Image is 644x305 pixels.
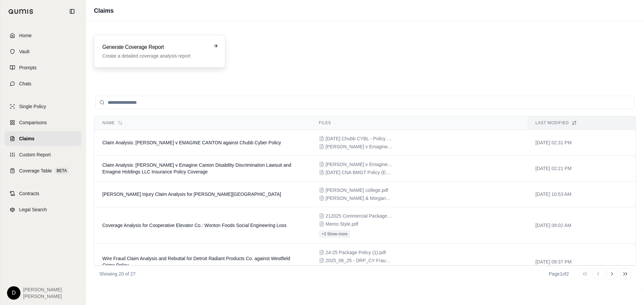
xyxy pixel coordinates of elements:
button: Collapse sidebar [67,6,77,17]
span: BETA [55,167,69,174]
span: [PERSON_NAME] [23,286,62,293]
span: Morgan & Morgan_Stapleton.pdf [326,195,393,202]
td: [DATE] 02:21 PM [527,156,636,181]
button: +3 Show more [319,230,351,238]
span: Claim Analysis: Josh Foreman v EMAGINE CANTON against Chubb Cyber Policy [102,140,281,145]
td: [DATE] 09:02 AM [527,207,636,244]
span: Single Policy [19,103,46,110]
a: Chats [4,76,82,91]
img: Qumis Logo [8,9,34,14]
span: 2025_06_25 - DRP_CY Fraud Summary Report.pdf [326,257,393,264]
span: Comparisons [19,119,47,126]
th: Files [311,116,528,130]
span: 04.01.2025 Chubb CYBL - Policy - EMAGINE.pdf [326,135,393,142]
a: Contracts [4,186,82,201]
td: [DATE] 02:31 PM [527,130,636,156]
span: [PERSON_NAME] [23,293,62,300]
span: 2024.11.01 CNA BMGT Policy (Emagine).pdf [326,169,393,176]
a: Vault [4,44,82,59]
span: Memo Style.pdf [326,221,358,227]
span: Legal Search [19,206,47,213]
h1: Claims [94,6,114,15]
span: Prompts [19,64,37,71]
span: 212025 Commercial Package Policy - Insd Copy.pdf [326,213,393,219]
span: Home [19,32,32,39]
p: Create a detailed coverage analysis report [102,53,208,59]
a: Prompts [4,60,82,75]
div: Page 1 of 2 [549,271,569,277]
h3: Generate Coverage Report [102,43,208,51]
span: Wire Fraud Claim Analysis and Rebuttal for Detroit Radiant Products Co. against Westfield Crime P... [102,256,290,268]
span: Coverage Table [19,167,52,174]
a: Single Policy [4,99,82,114]
span: Contracts [19,190,39,197]
span: Foreman v Emagine Canton - served 9-26-25.pdf [326,161,393,168]
a: Comparisons [4,115,82,130]
td: [DATE] 09:37 PM [527,244,636,280]
td: [DATE] 10:53 AM [527,181,636,207]
div: D [7,286,20,300]
p: Showing 20 of 27 [99,271,136,277]
a: Claims [4,131,82,146]
div: Last modified [535,120,628,126]
span: Chats [19,80,32,87]
a: Legal Search [4,202,82,217]
span: Claim Analysis: Foreman v Emagine Canton Disability Discrimination Lawsuit and Emagine Holdings L... [102,162,291,174]
span: Custom Report [19,151,51,158]
a: Custom Report [4,147,82,162]
span: Vault [19,48,30,55]
span: ADrian college.pdf [326,187,388,194]
a: Coverage TableBETA [4,163,82,178]
a: Home [4,28,82,43]
span: Coverage Analysis for Cooperative Elevator Co.: Wonton Foods Social Engineering Loss [102,223,286,228]
span: Foreman v Emagine Canton - served 9-26-25.pdf [326,143,393,150]
span: 24-25 Package Policy (1).pdf [326,249,386,256]
div: Name [102,120,303,126]
span: Claims [19,135,35,142]
span: Matthew Stapleton Injury Claim Analysis for Adrian College [102,192,281,197]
